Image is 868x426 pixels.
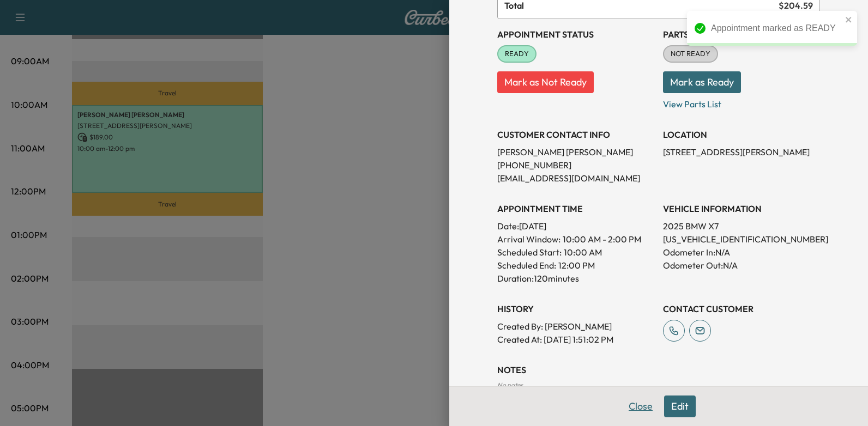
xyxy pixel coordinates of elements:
[498,48,535,59] span: READY
[564,246,602,259] p: 10:00 AM
[497,233,654,246] p: Arrival Window:
[563,233,641,246] span: 10:00 AM - 2:00 PM
[663,71,741,93] button: Mark as Ready
[663,233,820,246] p: [US_VEHICLE_IDENTIFICATION_NUMBER]
[663,128,820,141] h3: LOCATION
[663,28,820,41] h3: Parts Status
[663,302,820,315] h3: CONTACT CUSTOMER
[497,302,654,315] h3: History
[711,22,842,35] div: Appointment marked as READY
[664,395,696,417] button: Edit
[497,220,654,233] p: Date: [DATE]
[558,259,595,272] p: 12:00 PM
[497,28,654,41] h3: Appointment Status
[497,363,820,376] h3: NOTES
[663,145,820,159] p: [STREET_ADDRESS][PERSON_NAME]
[663,202,820,215] h3: VEHICLE INFORMATION
[497,333,654,346] p: Created At : [DATE] 1:51:02 PM
[497,145,654,159] p: [PERSON_NAME] [PERSON_NAME]
[497,159,654,172] p: [PHONE_NUMBER]
[664,48,717,59] span: NOT READY
[663,93,820,111] p: View Parts List
[497,246,562,259] p: Scheduled Start:
[497,381,820,390] div: No notes
[622,395,660,417] button: Close
[663,246,820,259] p: Odometer In: N/A
[497,172,654,185] p: [EMAIL_ADDRESS][DOMAIN_NAME]
[497,71,594,93] button: Mark as Not Ready
[497,320,654,333] p: Created By : [PERSON_NAME]
[845,15,853,24] button: close
[497,202,654,215] h3: APPOINTMENT TIME
[663,259,820,272] p: Odometer Out: N/A
[497,272,654,285] p: Duration: 120 minutes
[497,128,654,141] h3: CUSTOMER CONTACT INFO
[497,259,556,272] p: Scheduled End:
[663,220,820,233] p: 2025 BMW X7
